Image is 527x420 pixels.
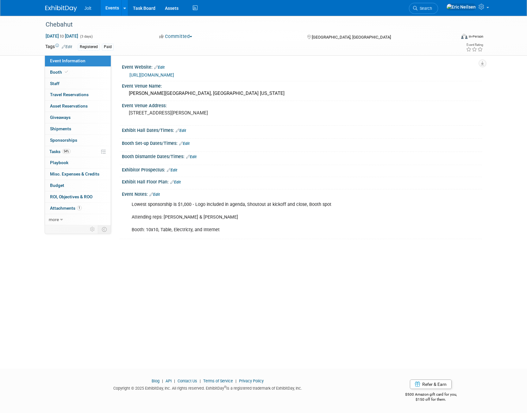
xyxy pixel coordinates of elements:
span: 54% [62,149,71,154]
i: Booth reservation complete [65,70,68,74]
img: ExhibitDay [45,5,77,12]
a: Travel Reservations [45,89,111,100]
span: | [173,379,177,383]
a: Shipments [45,123,111,134]
a: Edit [149,192,160,197]
a: Edit [176,128,186,133]
a: Staff [45,78,111,89]
div: Exhibit Hall Dates/Times: [122,126,482,134]
div: Event Venue Name: [122,81,482,89]
div: Booth Set-up Dates/Times: [122,139,482,147]
sup: ® [224,385,226,389]
span: | [160,379,165,383]
a: ROI, Objectives & ROO [45,191,111,202]
a: Edit [186,155,197,159]
span: Travel Reservations [50,92,89,97]
a: Edit [167,168,177,172]
a: Attachments1 [45,203,111,214]
a: more [45,214,111,225]
div: Exhibitor Prospectus: [122,165,482,173]
span: Playbook [50,160,68,165]
div: In-Person [468,34,483,39]
a: Edit [179,141,190,146]
div: $500 Amazon gift card for you, [380,388,482,402]
a: Budget [45,180,111,191]
span: Attachments [50,206,82,211]
span: Event Information [50,58,85,63]
div: Chebahut [43,19,446,30]
a: Booth [45,67,111,78]
a: Refer & Earn [410,380,452,389]
div: Event Rating [466,43,483,46]
div: Lowest sponsorship is $1,000 - Logo included in agenda, Shoutout at kickoff and close, Booth spot... [127,198,412,236]
div: Paid [102,44,114,50]
img: Eric Neilsen [446,3,476,10]
a: Contact Us [178,379,197,383]
button: Committed [157,33,195,40]
img: Format-Inperson.png [461,34,467,39]
a: Asset Reservations [45,101,111,112]
a: Playbook [45,157,111,168]
div: Event Website: [122,62,482,71]
td: Personalize Event Tab Strip [87,225,98,233]
div: Exhibit Hall Floor Plan: [122,177,482,185]
span: to [59,34,65,39]
span: Sponsorships [50,138,77,143]
span: (3 days) [79,34,93,39]
a: Blog [152,379,160,383]
a: Tasks54% [45,146,111,157]
a: Event Information [45,55,111,66]
span: Misc. Expenses & Credits [50,171,99,176]
div: Event Notes: [122,189,482,198]
a: Edit [154,65,165,70]
span: [GEOGRAPHIC_DATA], [GEOGRAPHIC_DATA] [312,35,391,40]
a: Edit [170,180,181,184]
span: | [234,379,238,383]
a: Search [409,3,438,14]
span: [DATE] [DATE] [45,33,78,39]
span: Tasks [49,149,71,154]
div: Event Format [418,33,484,42]
div: Copyright © 2025 ExhibitDay, Inc. All rights reserved. ExhibitDay is a registered trademark of Ex... [45,384,371,391]
a: [URL][DOMAIN_NAME] [129,72,174,77]
div: Booth Dismantle Dates/Times: [122,152,482,160]
span: Budget [50,183,64,188]
a: API [166,379,172,383]
a: Giveaways [45,112,111,123]
span: more [49,217,59,222]
pre: [STREET_ADDRESS][PERSON_NAME] [129,110,265,116]
a: Edit [62,45,72,49]
span: Booth [50,70,69,75]
a: Privacy Policy [239,379,264,383]
span: Staff [50,81,60,86]
span: Giveaways [50,115,71,120]
span: | [198,379,202,383]
span: Jolt [85,6,91,11]
div: Event Venue Address: [122,101,482,109]
span: Search [417,6,432,11]
div: $150 off for them. [380,397,482,402]
span: 1 [77,206,82,210]
a: Misc. Expenses & Credits [45,169,111,180]
span: Shipments [50,126,71,131]
div: Registered [78,44,100,50]
span: ROI, Objectives & ROO [50,194,92,199]
td: Tags [45,43,72,51]
span: Asset Reservations [50,103,88,108]
a: Terms of Service [203,379,233,383]
div: [PERSON_NAME][GEOGRAPHIC_DATA], [GEOGRAPHIC_DATA] [US_STATE] [127,89,477,98]
td: Toggle Event Tabs [98,225,111,233]
a: Sponsorships [45,135,111,146]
